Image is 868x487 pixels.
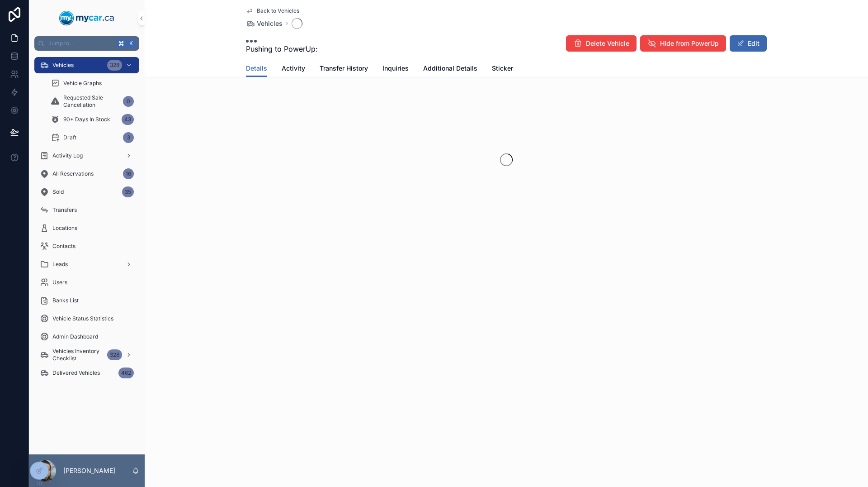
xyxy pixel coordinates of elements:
span: Transfer History [320,64,368,73]
a: Users [34,274,139,291]
span: Hide from PowerUp [660,39,719,48]
span: Inquiries [382,64,409,73]
a: Transfers [34,202,139,218]
span: Vehicles [52,62,74,69]
span: 90+ Days In Stock [63,116,110,123]
a: Admin Dashboard [34,329,139,345]
span: Vehicle Graphs [63,80,102,87]
a: Additional Details [423,60,477,78]
span: All Reservations [52,170,94,177]
a: Vehicles328 [34,57,139,73]
a: Sold35 [34,184,139,200]
button: Edit [730,35,767,52]
a: Activity Log [34,148,139,164]
span: Details [246,64,267,73]
span: Sticker [492,64,513,73]
a: Vehicles Inventory Checklist328 [34,347,139,363]
button: Hide from PowerUp [640,35,726,52]
a: Requested Sale Cancellation0 [45,93,139,110]
span: Contacts [52,243,75,250]
a: Banks List [34,292,139,309]
a: Delivered Vehicles462 [34,365,139,381]
a: Locations [34,220,139,236]
p: [PERSON_NAME] [63,466,115,475]
a: All Reservations16 [34,166,139,182]
span: Locations [52,224,77,232]
a: Leads [34,256,139,272]
a: Contacts [34,238,139,254]
button: Jump to...K [34,36,139,51]
span: Delete Vehicle [586,39,629,48]
a: Details [246,60,267,77]
div: 462 [118,368,134,378]
span: Pushing to PowerUp: [246,43,318,54]
div: 35 [122,186,134,197]
div: 43 [122,114,134,125]
div: scrollable content [29,51,145,393]
span: Leads [52,261,68,268]
a: Transfer History [320,60,368,78]
a: Inquiries [382,60,409,78]
img: App logo [59,11,114,25]
a: Vehicle Graphs [45,75,139,91]
span: Vehicle Status Statistics [52,315,113,322]
span: Vehicles Inventory Checklist [52,348,104,362]
a: Draft3 [45,129,139,146]
div: 0 [123,96,134,107]
span: K [127,40,135,47]
span: Additional Details [423,64,477,73]
span: Banks List [52,297,79,304]
span: Draft [63,134,76,141]
a: Sticker [492,60,513,78]
span: Jump to... [48,40,113,47]
a: Vehicles [246,19,283,28]
a: Vehicle Status Statistics [34,310,139,327]
button: Delete Vehicle [566,35,637,52]
a: Activity [282,60,305,78]
div: 16 [123,168,134,179]
span: Delivered Vehicles [52,369,100,377]
span: Requested Sale Cancellation [63,94,119,109]
a: 90+ Days In Stock43 [45,111,139,128]
span: Activity Log [52,152,83,159]
span: Admin Dashboard [52,333,98,340]
span: Activity [282,64,305,73]
span: Users [52,279,67,286]
span: Sold [52,188,64,196]
span: Transfers [52,206,77,214]
div: 328 [107,349,122,360]
div: 3 [123,132,134,143]
span: Vehicles [257,19,283,28]
a: Back to Vehicles [246,7,299,14]
span: Back to Vehicles [257,7,299,14]
div: 328 [107,60,122,71]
